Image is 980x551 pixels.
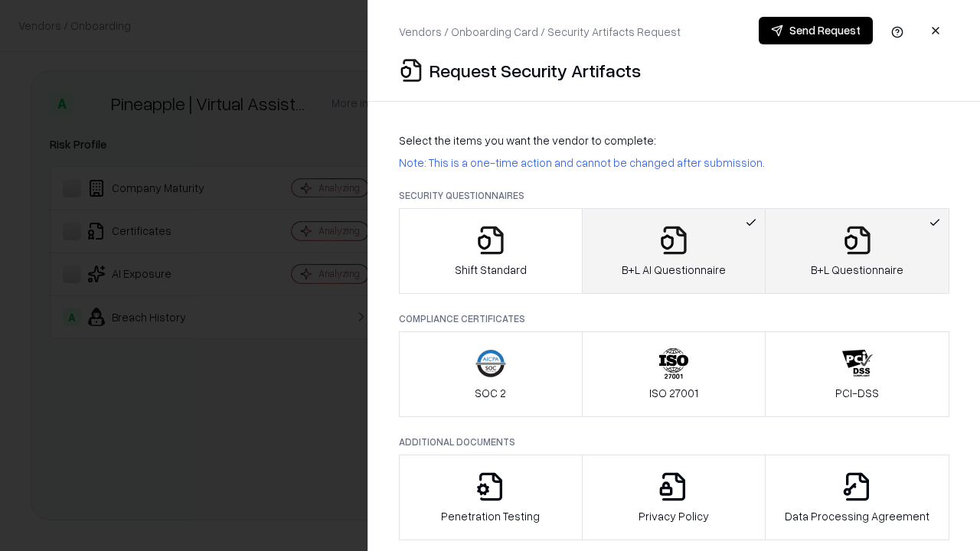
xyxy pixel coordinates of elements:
[455,262,527,278] p: Shift Standard
[475,385,506,401] p: SOC 2
[765,331,949,417] button: PCI-DSS
[811,262,903,278] p: B+L Questionnaire
[582,208,766,294] button: B+L AI Questionnaire
[399,189,949,202] p: Security Questionnaires
[785,508,929,524] p: Data Processing Agreement
[399,312,949,325] p: Compliance Certificates
[399,435,949,448] p: Additional Documents
[759,17,873,44] button: Send Request
[399,155,949,171] p: Note: This is a one-time action and cannot be changed after submission.
[622,262,726,278] p: B+L AI Questionnaire
[639,508,709,524] p: Privacy Policy
[399,455,583,540] button: Penetration Testing
[399,208,583,294] button: Shift Standard
[765,208,949,294] button: B+L Questionnaire
[441,508,540,524] p: Penetration Testing
[399,132,949,148] p: Select the items you want the vendor to complete:
[835,385,879,401] p: PCI-DSS
[399,24,681,40] p: Vendors / Onboarding Card / Security Artifacts Request
[399,331,583,417] button: SOC 2
[430,58,641,83] p: Request Security Artifacts
[765,455,949,540] button: Data Processing Agreement
[582,331,766,417] button: ISO 27001
[582,455,766,540] button: Privacy Policy
[649,385,698,401] p: ISO 27001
